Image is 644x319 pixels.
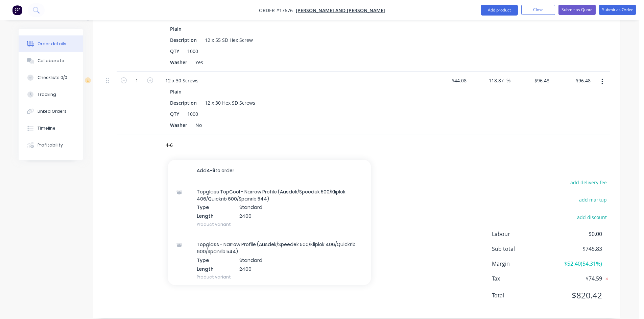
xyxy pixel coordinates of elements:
[19,52,83,69] button: Collaborate
[167,109,182,119] div: QTY
[259,7,296,14] span: Order #17676 -
[160,76,204,85] div: 12 x 30 Screws
[167,35,199,45] div: Description
[552,245,602,253] span: $745.83
[38,125,55,131] div: Timeline
[492,230,552,238] span: Labour
[12,5,22,15] img: Factory
[552,274,602,283] span: $74.59
[38,142,63,148] div: Profitability
[19,69,83,86] button: Checklists 0/0
[167,120,190,130] div: Washer
[552,289,602,301] span: $820.42
[492,274,552,283] span: Tax
[19,35,83,52] button: Order details
[167,98,199,108] div: Description
[19,103,83,120] button: Linked Orders
[506,77,510,84] span: %
[170,87,184,97] div: Plain
[481,5,518,16] button: Add product
[185,109,201,119] div: 1000
[38,58,64,64] div: Collaborate
[38,75,67,81] div: Checklists 0/0
[552,260,602,268] span: $52.40 ( 54.31 %)
[168,160,371,182] button: Add4-6to order
[19,137,83,154] button: Profitability
[202,98,258,108] div: 12 x 30 Hex SD Screws
[492,291,552,299] span: Total
[492,245,552,253] span: Sub total
[296,7,385,14] a: [PERSON_NAME] and [PERSON_NAME]
[167,57,190,67] div: Washer
[19,120,83,137] button: Timeline
[38,91,56,98] div: Tracking
[521,5,555,15] button: Close
[202,35,256,45] div: 12 x 55 SD Hex Screw
[575,195,610,204] button: add markup
[19,86,83,103] button: Tracking
[599,5,636,15] button: Submit as Order
[165,138,301,152] input: Start typing to add a product...
[573,212,610,221] button: add discount
[167,46,182,56] div: QTY
[492,260,552,268] span: Margin
[193,57,206,67] div: Yes
[558,5,596,15] button: Submit as Quote
[185,46,201,56] div: 1000
[552,230,602,238] span: $0.00
[193,120,205,130] div: No
[38,41,66,47] div: Order details
[170,24,184,34] div: Plain
[38,108,67,114] div: Linked Orders
[567,178,610,187] button: add delivery fee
